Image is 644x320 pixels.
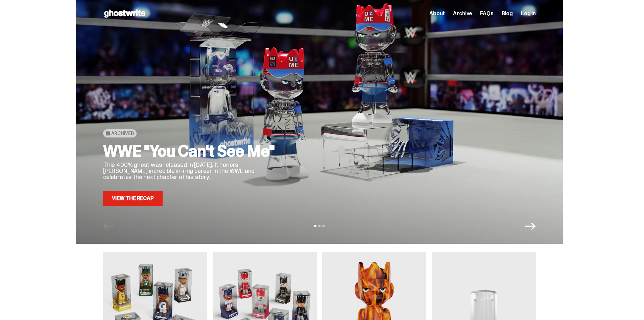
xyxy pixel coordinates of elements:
[103,143,279,159] h2: WWE "You Can't See Me"
[521,11,536,16] a: Log in
[318,225,320,227] button: View slide 2
[453,11,472,16] a: Archive
[480,11,493,16] a: FAQs
[323,225,325,227] button: View slide 3
[502,11,513,16] a: Blog
[111,131,134,136] span: Archived
[103,162,279,180] p: This 400% ghost was released in [DATE]. It honors [PERSON_NAME] incredible in-ring career in the ...
[314,225,316,227] button: View slide 1
[525,221,536,232] button: Next
[429,11,445,16] a: About
[103,191,163,206] a: View the Recap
